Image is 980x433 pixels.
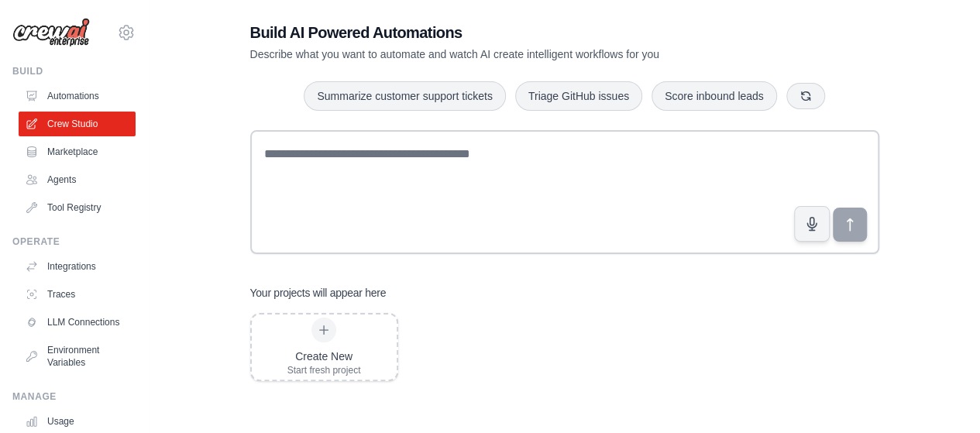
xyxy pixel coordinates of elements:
a: Environment Variables [19,338,136,375]
div: Create New [287,349,361,364]
button: Get new suggestions [786,83,825,109]
button: Triage GitHub issues [515,81,642,111]
a: Integrations [19,254,136,279]
button: Summarize customer support tickets [304,81,505,111]
a: Automations [19,84,136,108]
div: Tiện ích trò chuyện [903,359,980,433]
a: Traces [19,282,136,307]
a: Crew Studio [19,112,136,136]
a: Marketplace [19,139,136,164]
a: Agents [19,167,136,192]
h1: Build AI Powered Automations [250,22,771,43]
div: Start fresh project [287,364,361,376]
button: Score inbound leads [652,81,777,111]
div: Build [12,65,136,77]
div: Manage [12,390,136,403]
p: Describe what you want to automate and watch AI create intelligent workflows for you [250,46,771,62]
h3: Your projects will appear here [250,285,387,301]
a: LLM Connections [19,310,136,335]
div: Operate [12,235,136,248]
iframe: Chat Widget [903,359,980,433]
img: Logo [12,18,90,47]
a: Tool Registry [19,195,136,220]
button: Click to speak your automation idea [794,206,830,242]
